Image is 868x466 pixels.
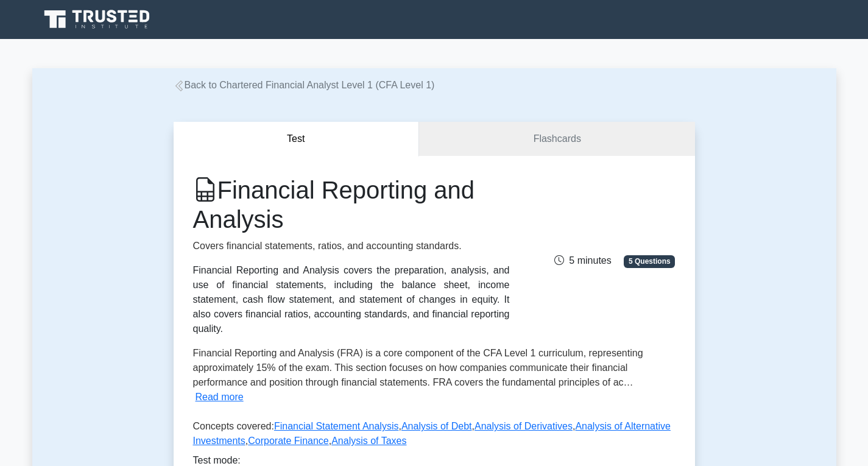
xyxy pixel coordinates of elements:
span: Financial Reporting and Analysis (FRA) is a core component of the CFA Level 1 curriculum, represe... [193,348,643,387]
button: Read more [196,390,244,404]
span: 5 Questions [624,255,675,267]
a: Back to Chartered Financial Analyst Level 1 (CFA Level 1) [174,80,435,90]
a: Financial Statement Analysis [274,421,399,431]
h1: Financial Reporting and Analysis [193,175,510,234]
a: Flashcards [419,122,694,157]
button: Test [174,122,420,157]
p: Covers financial statements, ratios, and accounting standards. [193,239,510,253]
span: 5 minutes [554,255,611,266]
div: Financial Reporting and Analysis covers the preparation, analysis, and use of financial statement... [193,263,510,336]
a: Corporate Finance [248,436,329,446]
a: Analysis of Derivatives [475,421,573,431]
a: Analysis of Debt [401,421,472,431]
a: Analysis of Taxes [331,436,406,446]
p: Concepts covered: , , , , , [193,419,676,453]
a: Analysis of Alternative Investments [193,421,671,446]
